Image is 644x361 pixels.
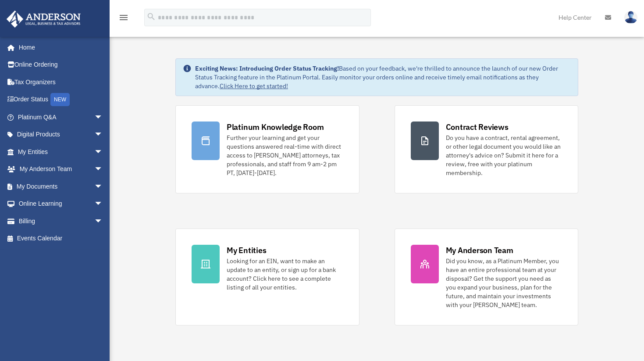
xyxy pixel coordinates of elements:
[94,178,112,196] span: arrow_drop_down
[175,229,359,325] a: My Entities Looking for an EIN, want to make an update to an entity, or sign up for a bank accoun...
[6,73,116,91] a: Tax Organizers
[118,12,129,23] i: menu
[94,108,112,126] span: arrow_drop_down
[6,161,116,178] a: My Anderson Teamarrow_drop_down
[227,257,343,292] div: Looking for an EIN, want to make an update to an entity, or sign up for a bank account? Click her...
[195,64,339,72] strong: Exciting News: Introducing Order Status Tracking!
[118,15,129,23] a: menu
[6,108,116,126] a: Platinum Q&Aarrow_drop_down
[624,11,637,24] img: User Pic
[6,212,116,230] a: Billingarrow_drop_down
[395,229,579,325] a: My Anderson Team Did you know, as a Platinum Member, you have an entire professional team at your...
[446,245,513,256] div: My Anderson Team
[195,64,571,90] div: Based on your feedback, we're thrilled to announce the launch of our new Order Status Tracking fe...
[94,161,112,179] span: arrow_drop_down
[395,105,579,193] a: Contract Reviews Do you have a contract, rental agreement, or other legal document you would like...
[6,178,116,195] a: My Documentsarrow_drop_down
[146,12,156,21] i: search
[94,126,112,144] span: arrow_drop_down
[94,212,112,230] span: arrow_drop_down
[227,133,343,177] div: Further your learning and get your questions answered real-time with direct access to [PERSON_NAM...
[6,195,116,213] a: Online Learningarrow_drop_down
[446,133,562,177] div: Do you have a contract, rental agreement, or other legal document you would like an attorney's ad...
[50,93,70,106] div: NEW
[4,11,83,28] img: Anderson Advisors Platinum Portal
[6,56,116,74] a: Online Ordering
[446,122,509,132] div: Contract Reviews
[227,122,324,132] div: Platinum Knowledge Room
[6,126,116,143] a: Digital Productsarrow_drop_down
[220,82,288,90] a: Click Here to get started!
[6,230,116,247] a: Events Calendar
[6,143,116,161] a: My Entitiesarrow_drop_down
[94,195,112,213] span: arrow_drop_down
[6,91,116,109] a: Order StatusNEW
[6,39,112,56] a: Home
[446,257,562,309] div: Did you know, as a Platinum Member, you have an entire professional team at your disposal? Get th...
[94,143,112,161] span: arrow_drop_down
[175,105,359,193] a: Platinum Knowledge Room Further your learning and get your questions answered real-time with dire...
[227,245,266,256] div: My Entities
